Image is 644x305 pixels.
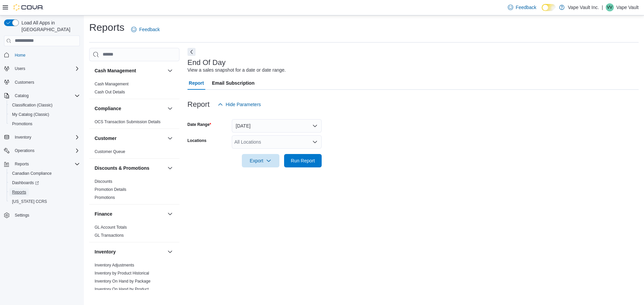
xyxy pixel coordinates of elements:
[95,271,149,276] a: Inventory by Product Historical
[95,81,128,87] span: Cash Management
[95,195,115,200] span: Promotions
[9,179,42,187] a: Dashboards
[95,248,165,255] button: Inventory
[12,211,80,219] span: Settings
[89,118,179,129] div: Compliance
[95,179,112,184] a: Discounts
[95,67,165,74] button: Cash Management
[15,66,25,71] span: Users
[568,3,599,11] p: Vape Vault Inc.
[95,165,149,171] h3: Discounts & Promotions
[12,160,32,168] button: Reports
[1,64,83,73] button: Users
[284,154,322,167] button: Run Report
[9,101,80,109] span: Classification (Classic)
[89,148,179,158] div: Customer
[7,169,83,178] button: Canadian Compliance
[95,67,136,74] h3: Cash Management
[226,101,261,108] span: Hide Parameters
[166,67,174,75] button: Cash Management
[291,157,315,164] span: Run Report
[12,65,28,73] button: Users
[12,199,47,204] span: [US_STATE] CCRS
[95,187,126,192] span: Promotion Details
[12,78,80,86] span: Customers
[1,146,83,155] button: Operations
[95,233,124,238] a: GL Transactions
[212,76,255,90] span: Email Subscription
[1,159,83,169] button: Reports
[12,78,37,86] a: Customers
[95,211,112,217] h3: Finance
[95,89,125,95] span: Cash Out Details
[12,65,80,73] span: Users
[215,98,264,111] button: Hide Parameters
[166,104,174,112] button: Compliance
[139,26,160,33] span: Feedback
[1,91,83,100] button: Catalog
[7,119,83,129] button: Promotions
[166,248,174,256] button: Inventory
[9,169,80,177] span: Canadian Compliance
[312,139,318,145] button: Open list of options
[12,92,31,100] button: Catalog
[12,189,26,195] span: Reports
[242,154,279,167] button: Export
[189,76,204,90] span: Report
[7,110,83,119] button: My Catalog (Classic)
[13,4,44,11] img: Cova
[616,3,639,11] p: Vape Vault
[15,53,25,58] span: Home
[95,105,121,112] h3: Compliance
[95,105,165,112] button: Compliance
[232,119,322,133] button: [DATE]
[12,112,49,117] span: My Catalog (Classic)
[95,287,149,292] a: Inventory On Hand by Product
[187,100,210,108] h3: Report
[9,101,55,109] a: Classification (Classic)
[12,133,80,141] span: Inventory
[9,120,80,128] span: Promotions
[15,213,29,218] span: Settings
[15,161,29,167] span: Reports
[89,21,124,34] h1: Reports
[9,188,29,196] a: Reports
[187,48,196,56] button: Next
[9,188,80,196] span: Reports
[95,135,116,142] h3: Customer
[9,120,35,128] a: Promotions
[95,149,125,154] span: Customer Queue
[15,93,29,98] span: Catalog
[516,4,536,11] span: Feedback
[12,211,32,219] a: Settings
[9,179,80,187] span: Dashboards
[7,100,83,110] button: Classification (Classic)
[12,160,80,168] span: Reports
[166,164,174,172] button: Discounts & Promotions
[95,233,124,238] span: GL Transactions
[12,102,53,108] span: Classification (Classic)
[95,120,161,124] a: OCS Transaction Submission Details
[7,187,83,197] button: Reports
[187,122,211,127] label: Date Range
[95,119,161,125] span: OCS Transaction Submission Details
[95,248,116,255] h3: Inventory
[9,169,54,177] a: Canadian Compliance
[95,195,115,200] a: Promotions
[95,279,151,284] a: Inventory On Hand by Package
[187,138,207,143] label: Locations
[12,147,80,155] span: Operations
[166,134,174,142] button: Customer
[95,262,134,268] span: Inventory Adjustments
[95,225,127,230] span: GL Account Totals
[607,3,612,11] span: VV
[95,165,165,171] button: Discounts & Promotions
[128,23,162,36] a: Feedback
[12,51,80,59] span: Home
[12,51,28,59] a: Home
[246,154,275,167] span: Export
[89,177,179,204] div: Discounts & Promotions
[542,4,556,11] input: Dark Mode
